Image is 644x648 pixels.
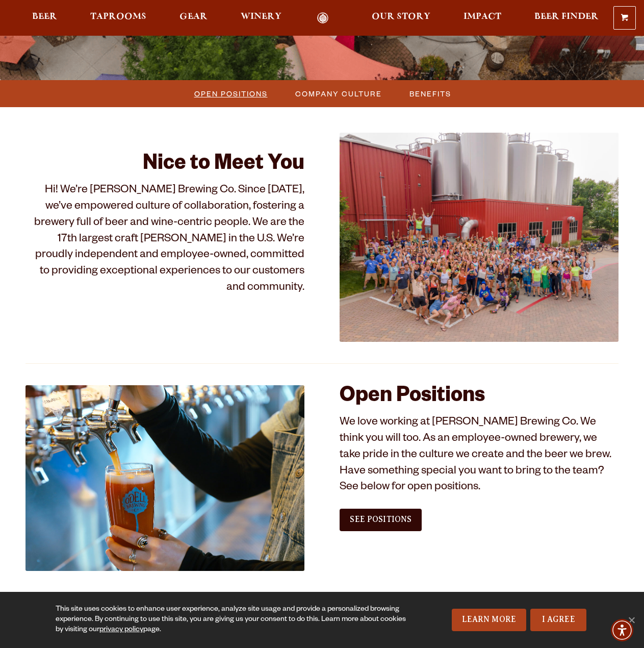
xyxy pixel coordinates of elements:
a: privacy policy [99,626,143,634]
p: We love working at [PERSON_NAME] Brewing Co. We think you will too. As an employee-owned brewery,... [340,415,619,497]
span: Gear [179,13,208,21]
span: Our Story [372,13,430,21]
a: Open Positions [188,86,273,101]
h2: Open Positions [340,385,619,410]
span: Company Culture [295,86,382,101]
span: Taprooms [90,13,146,21]
a: Taprooms [84,12,153,24]
a: See Positions [340,509,422,531]
a: Beer [25,12,64,24]
a: Benefits [403,86,456,101]
span: See Positions [350,515,411,524]
a: I Agree [530,609,586,631]
a: Gear [173,12,214,24]
span: Beer [32,13,57,21]
span: Winery [241,13,281,21]
a: Company Culture [289,86,387,101]
div: Accessibility Menu [611,619,633,641]
span: Hi! We’re [PERSON_NAME] Brewing Co. Since [DATE], we’ve empowered culture of collaboration, foste... [34,185,304,294]
h2: Nice to Meet You [25,153,304,178]
a: Winery [234,12,288,24]
img: Jobs_1 [25,385,304,571]
a: Impact [457,12,508,24]
a: Beer Finder [528,12,605,24]
span: Benefits [409,86,451,101]
span: Open Positions [194,86,268,101]
a: Odell Home [304,12,342,24]
span: Impact [463,13,501,21]
span: Beer Finder [534,13,599,21]
div: This site uses cookies to enhance user experience, analyze site usage and provide a personalized ... [56,605,411,635]
img: 51399232252_e3c7efc701_k (2) [340,133,619,342]
a: Our Story [365,12,437,24]
a: Learn More [452,609,527,631]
